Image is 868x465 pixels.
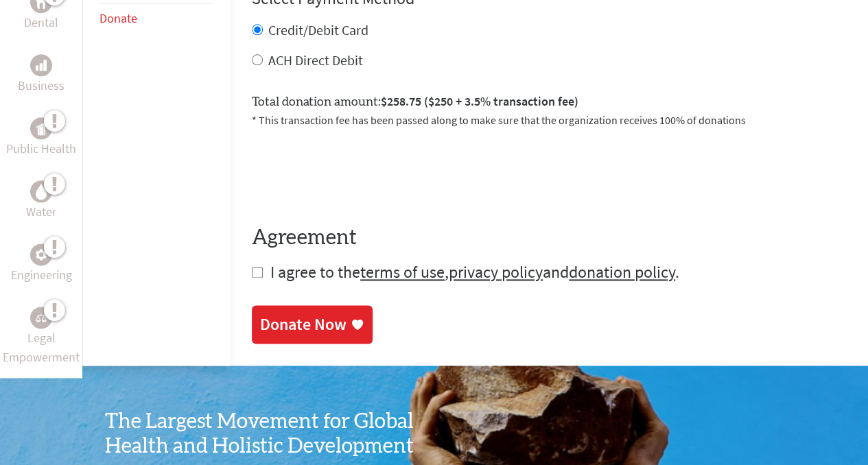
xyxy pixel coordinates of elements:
[36,121,47,135] img: Public Health
[449,261,543,283] a: privacy policy
[99,3,213,34] li: Donate
[11,243,72,285] a: EngineeringEngineering
[252,92,578,112] label: Total donation amount:
[105,409,434,459] h3: The Largest Movement for Global Health and Holistic Development
[30,243,52,265] div: Engineering
[252,145,460,198] iframe: reCAPTCHA
[569,261,675,283] a: donation policy
[268,51,363,69] label: ACH Direct Debit
[360,261,445,283] a: terms of use
[252,305,373,344] a: Donate Now
[270,261,679,283] span: I agree to the , and .
[3,307,80,367] a: Legal EmpowermentLegal Empowerment
[30,307,52,329] div: Legal Empowerment
[260,313,347,335] div: Donate Now
[6,117,76,158] a: Public HealthPublic Health
[26,180,56,222] a: WaterWater
[24,13,58,32] p: Dental
[36,249,47,260] img: Engineering
[3,329,80,367] p: Legal Empowerment
[30,117,52,139] div: Public Health
[268,21,368,38] label: Credit/Debit Card
[18,76,64,95] p: Business
[36,184,47,200] img: Water
[99,10,137,26] a: Donate
[381,93,578,109] span: $258.75 ($250 + 3.5% transaction fee)
[36,60,47,71] img: Business
[252,112,846,128] p: * This transaction fee has been passed along to make sure that the organization receives 100% of ...
[26,202,56,222] p: Water
[36,313,47,322] img: Legal Empowerment
[30,180,52,202] div: Water
[18,54,64,95] a: BusinessBusiness
[11,265,72,285] p: Engineering
[6,139,76,158] p: Public Health
[30,54,52,76] div: Business
[252,226,846,250] h4: Agreement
